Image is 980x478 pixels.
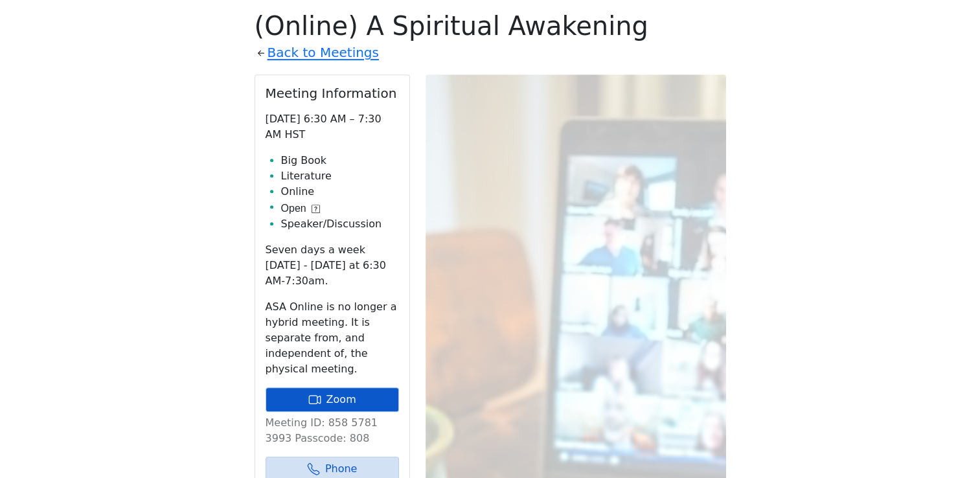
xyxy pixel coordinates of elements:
[281,201,306,216] span: Open
[281,184,399,199] li: Online
[281,201,320,216] button: Open
[266,111,399,142] p: [DATE] 6:30 AM – 7:30 AM HST
[268,41,379,64] a: Back to Meetings
[266,242,399,289] p: Seven days a week [DATE] - [DATE] at 6:30 AM-7:30am.
[255,10,726,41] h1: (Online) A Spiritual Awakening
[281,216,399,232] li: Speaker/Discussion
[266,387,399,412] a: Zoom
[266,85,399,101] h2: Meeting Information
[281,168,399,184] li: Literature
[266,299,399,377] p: ASA Online is no longer a hybrid meeting. It is separate from, and independent of, the physical m...
[281,153,399,168] li: Big Book
[266,415,399,446] p: Meeting ID: 858 5781 3993 Passcode: 808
